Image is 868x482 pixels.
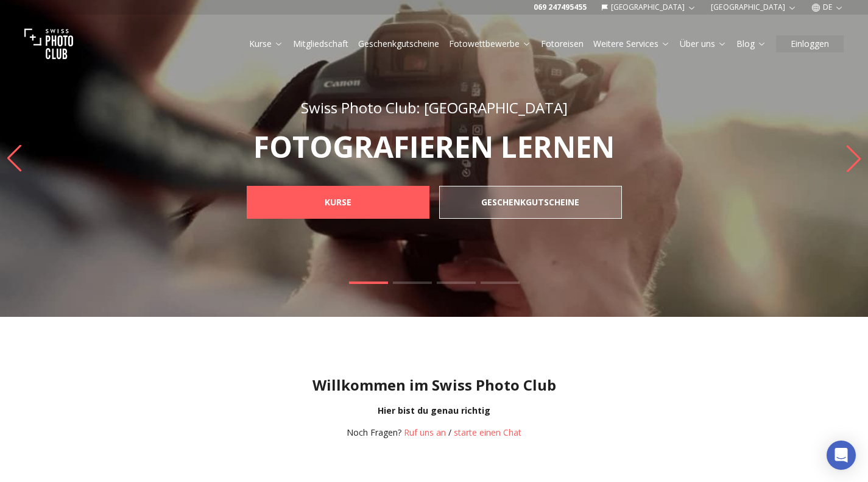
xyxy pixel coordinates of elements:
button: Mitgliedschaft [288,35,353,52]
b: GESCHENKGUTSCHEINE [481,196,579,208]
div: Hier bist du genau richtig [10,405,858,417]
div: Open Intercom Messenger [827,441,856,470]
button: Geschenkgutscheine [353,35,444,52]
button: Über uns [675,35,732,52]
a: Geschenkgutscheine [358,38,439,50]
div: / [347,427,521,439]
button: Kurse [244,35,288,52]
button: Fotoreisen [536,35,588,52]
a: 069 247495455 [534,2,587,12]
a: Ruf uns an [404,427,446,438]
a: Fotoreisen [541,38,584,50]
span: Swiss Photo Club: [GEOGRAPHIC_DATA] [301,97,568,118]
button: Einloggen [776,35,844,52]
b: KURSE [325,196,351,208]
button: Weitere Services [588,35,675,52]
a: KURSE [247,186,429,219]
a: Blog [736,38,766,50]
a: Fotowettbewerbe [449,38,531,50]
button: Fotowettbewerbe [444,35,536,52]
a: Mitgliedschaft [293,38,348,50]
a: Kurse [249,38,283,50]
h1: Willkommen im Swiss Photo Club [10,375,858,395]
button: starte einen Chat [454,427,521,439]
a: GESCHENKGUTSCHEINE [439,186,622,219]
a: Über uns [680,38,727,50]
img: Swiss photo club [24,19,73,68]
a: Weitere Services [593,38,670,50]
p: FOTOGRAFIEREN LERNEN [220,132,649,161]
span: Noch Fragen? [347,427,401,438]
button: Blog [732,35,771,52]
